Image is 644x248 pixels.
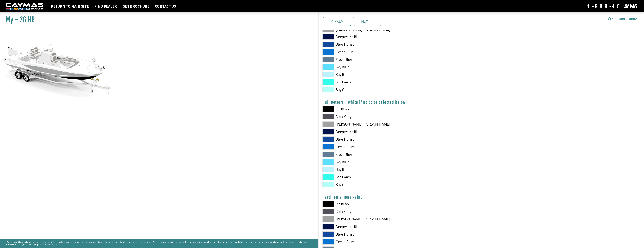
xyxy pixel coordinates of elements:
[322,136,478,142] label: Blue Horizon
[121,4,151,9] a: Get Brochure
[322,42,478,47] label: Blue Horizon
[49,4,91,9] a: Return to main site
[322,100,640,105] h4: Hull Bottom - white if no color selected below
[323,17,351,26] a: Prev
[153,4,178,9] a: Contact Us
[322,144,478,150] label: Ocean Blue
[322,152,478,157] label: Steel Blue
[353,17,381,26] a: Next
[322,239,478,245] label: Ocean Blue
[322,216,478,222] label: [PERSON_NAME] [PERSON_NAME]
[322,64,478,70] label: Sky Blue
[6,239,313,248] p: *Some configurations, options, accessories, and/or colors may not be shown. Some images may depic...
[322,114,478,119] label: Rock Grey
[322,87,478,92] label: Bay Green
[322,49,478,55] label: Ocean Blue
[587,2,638,10] div: 1-888-4CAYMAS
[6,3,43,10] img: white-logo-c9c8dbefe5ff5ceceb0f0178aa75bf4bb51f6bca0971e226c86eb53dfe498488.png
[322,106,478,112] label: Jet Black
[322,195,640,200] h4: Hard Top 2-Tone Paint
[322,174,478,180] label: Sea Foam
[6,15,309,24] h1: My - 26 HB
[322,57,478,62] label: Steel Blue
[322,224,478,230] label: Deepwater Blue
[322,79,478,85] label: Sea Foam
[322,121,478,127] label: [PERSON_NAME] [PERSON_NAME]
[322,129,478,135] label: Deepwater Blue
[322,182,478,187] label: Bay Green
[322,159,478,165] label: Sky Blue
[93,4,119,9] a: Find Dealer
[322,34,478,40] label: Deepwater Blue
[322,72,478,77] label: Bay Blue
[322,201,478,207] label: Jet Black
[608,17,638,21] a: Standard Features
[322,209,478,214] label: Rock Grey
[322,231,478,237] label: Blue Horizon
[322,167,478,172] label: Bay Blue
